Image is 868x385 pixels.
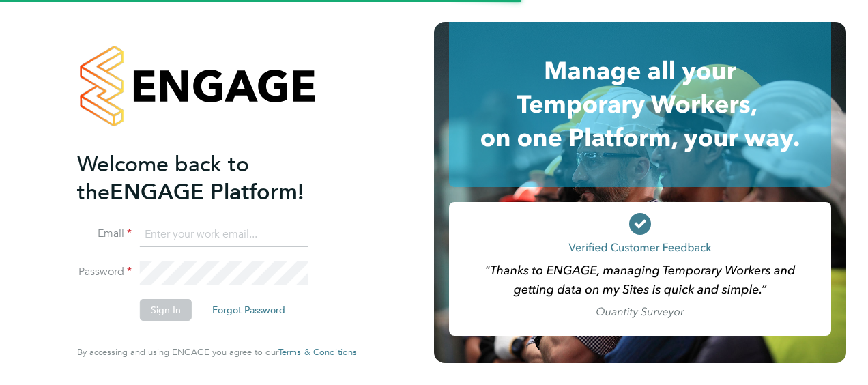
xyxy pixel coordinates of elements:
label: Email [77,227,132,241]
label: Password [77,265,132,279]
a: Terms & Conditions [278,347,357,358]
input: Enter your work email... [140,223,308,247]
button: Forgot Password [201,299,296,321]
span: Welcome back to the [77,151,249,205]
button: Sign In [140,299,192,321]
span: By accessing and using ENGAGE you agree to our [77,346,357,358]
h2: ENGAGE Platform! [77,150,343,206]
